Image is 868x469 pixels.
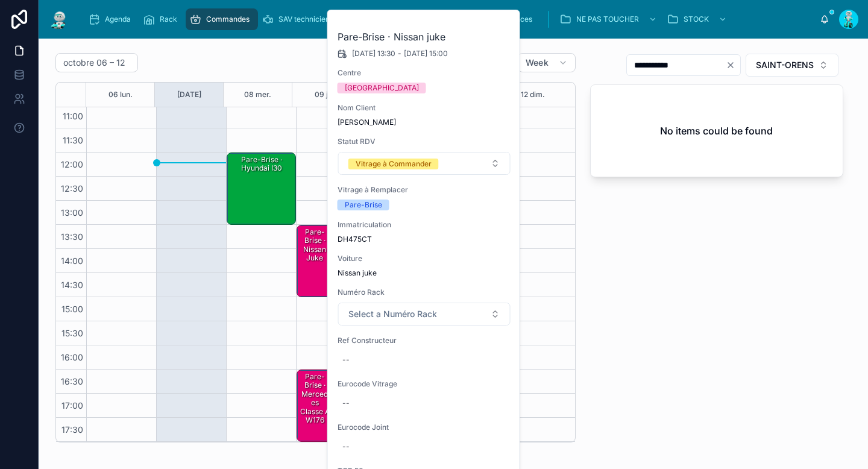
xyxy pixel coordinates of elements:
[139,8,186,30] a: Rack
[338,379,511,389] span: Eurocode Vitrage
[160,14,177,24] span: Rack
[58,207,86,218] span: 13:00
[338,185,511,195] span: Vitrage à Remplacer
[345,200,382,210] div: Pare-Brise
[345,83,419,93] div: [GEOGRAPHIC_DATA]
[338,103,511,113] span: Nom Client
[58,376,86,386] span: 16:30
[348,308,437,320] span: Select a Numéro Rack
[315,83,339,107] button: 09 jeu.
[58,304,86,314] span: 15:00
[338,220,511,230] span: Immatriculation
[401,8,472,30] a: Parrainages
[297,225,332,297] div: Pare-Brise · Nissan juke
[58,352,86,362] span: 16:00
[60,135,86,145] span: 11:30
[338,336,511,345] span: Ref Constructeur
[338,118,511,127] span: [PERSON_NAME]
[299,371,332,426] div: Pare-Brise · Mercedes classe a w176
[356,159,432,169] div: Vitrage à Commander
[227,153,295,224] div: Pare-Brise · hyundai i30
[278,14,333,24] span: SAV techniciens
[229,154,295,174] div: Pare-Brise · hyundai i30
[58,400,86,411] span: 17:00
[338,152,511,175] button: Select Button
[342,398,350,408] div: --
[660,124,773,138] h2: No items could be found
[684,14,709,24] span: STOCK
[342,355,350,365] div: --
[526,57,549,68] span: Week
[105,14,131,24] span: Agenda
[521,83,545,107] button: 12 dim.
[338,234,511,244] span: DH475CT
[63,57,125,69] h2: octobre 06 – 12
[338,268,511,278] span: Nissan juke
[352,49,395,58] span: [DATE] 13:30
[338,254,511,263] span: Voiture
[58,424,86,435] span: 17:30
[58,256,86,266] span: 14:00
[186,8,258,30] a: Commandes
[258,8,342,30] a: SAV techniciens
[108,83,133,107] button: 06 lun.
[726,60,740,70] button: Clear
[338,303,511,326] button: Select Button
[84,8,139,30] a: Agenda
[58,231,86,242] span: 13:30
[663,8,733,30] a: STOCK
[48,10,70,29] img: App logo
[342,8,401,30] a: Cadeaux
[746,54,838,77] button: Select Button
[472,8,541,30] a: Assurances
[338,137,511,146] span: Statut RDV
[556,8,663,30] a: NE PAS TOUCHER
[80,6,820,33] div: scrollable content
[518,53,576,72] button: Week
[338,68,511,78] span: Centre
[58,280,86,290] span: 14:30
[58,183,86,194] span: 12:30
[756,59,814,71] span: SAINT-ORENS
[60,111,86,121] span: 11:00
[206,14,250,24] span: Commandes
[404,49,448,58] span: [DATE] 15:00
[342,442,350,452] div: --
[576,14,639,24] span: NE PAS TOUCHER
[338,30,511,44] h2: Pare-Brise · Nissan juke
[58,328,86,338] span: 15:30
[338,288,511,297] span: Numéro Rack
[398,49,401,58] span: -
[338,423,511,432] span: Eurocode Joint
[58,159,86,169] span: 12:00
[297,370,332,441] div: Pare-Brise · Mercedes classe a w176
[299,227,332,264] div: Pare-Brise · Nissan juke
[244,83,271,107] button: 08 mer.
[177,83,201,107] button: [DATE]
